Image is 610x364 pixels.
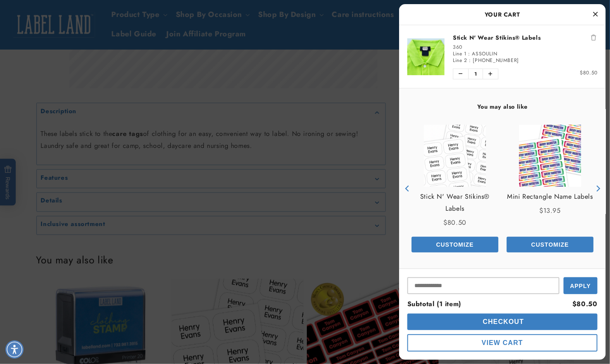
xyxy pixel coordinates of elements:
[407,314,598,330] button: cart
[401,183,414,195] button: Previous
[589,8,602,21] button: Close Cart
[453,57,467,64] span: Line 2
[424,125,486,187] img: View Stick N' Wear Stikins® Labels
[468,50,470,57] span: :
[5,340,24,359] div: Accessibility Menu
[443,218,466,227] span: $80.50
[407,117,502,261] div: product
[481,318,524,325] span: Checkout
[407,103,598,110] h4: You may also like
[519,125,581,187] img: Mini Rectangle Name Labels - Label Land
[407,25,598,88] li: product
[453,44,598,50] div: 360
[507,191,593,203] a: View Mini Rectangle Name Labels
[407,38,445,75] img: Stick N' Wear Stikins® Labels
[570,283,591,289] span: Apply
[591,183,604,195] button: Next
[407,334,598,352] button: cart
[572,298,598,310] div: $80.50
[453,50,466,57] span: Line 1
[589,33,598,42] button: Remove Stick N' Wear Stikins® Labels
[473,57,519,64] span: [PHONE_NUMBER]
[469,57,471,64] span: :
[453,69,468,79] button: Decrease quantity of Stick N' Wear Stikins® Labels
[564,277,598,294] button: Apply
[482,339,523,346] span: View Cart
[411,237,498,252] button: Add the product, Stick N' Wear Stikins® Labels to Cart
[468,69,483,79] span: 1
[453,33,598,42] a: Stick N' Wear Stikins® Labels
[580,69,598,76] span: $80.50
[531,241,569,248] span: Customize
[539,206,561,215] span: $13.95
[411,191,498,215] a: View Stick N' Wear Stikins® Labels
[483,69,498,79] button: Increase quantity of Stick N' Wear Stikins® Labels
[436,241,474,248] span: Customize
[407,8,598,21] h2: Your Cart
[502,117,598,261] div: product
[407,299,461,309] span: Subtotal (1 item)
[63,10,98,18] h2: Chat with us
[472,50,497,57] span: ASSOULIN
[4,3,100,24] button: Gorgias live chat
[407,277,560,294] input: Input Discount
[507,237,593,252] button: Add the product, Mini Rectangle Name Labels to Cart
